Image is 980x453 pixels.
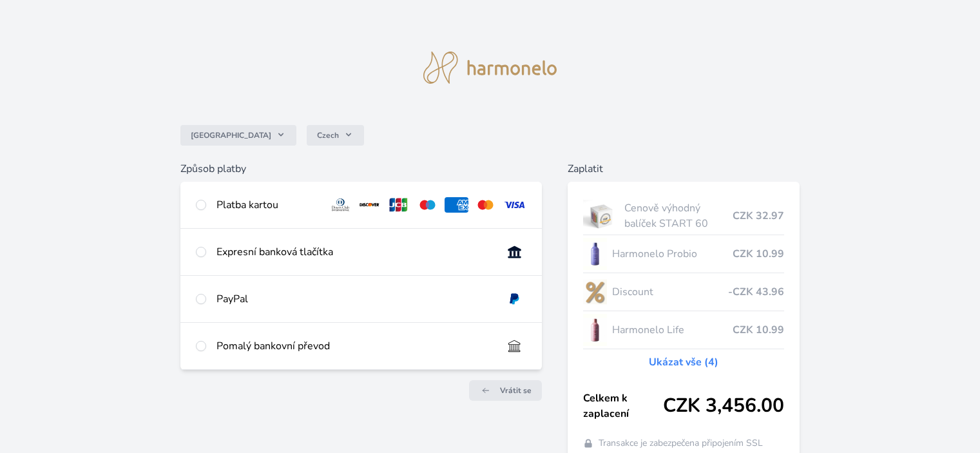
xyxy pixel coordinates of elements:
[612,322,732,338] span: Harmonelo Life
[307,125,364,146] button: Czech
[416,197,439,213] img: maestro.svg
[733,246,784,262] span: CZK 10.99
[583,238,608,270] img: CLEAN_PROBIO_se_stinem_x-lo.jpg
[423,52,557,84] img: logo.svg
[329,197,352,213] img: diners.svg
[583,390,663,421] span: Celkem k zaplacení
[612,246,732,262] span: Harmonelo Probio
[503,291,526,307] img: paypal.svg
[387,197,410,213] img: jcb.svg
[612,284,727,300] span: Discount
[583,314,608,346] img: CLEAN_LIFE_se_stinem_x-lo.jpg
[469,380,542,401] a: Vrátit se
[317,130,339,140] span: Czech
[599,437,763,450] span: Transakce je zabezpečena připojením SSL
[216,197,318,213] div: Platba kartou
[733,208,784,224] span: CZK 32.97
[503,244,526,260] img: onlineBanking_CZ.svg
[180,125,296,146] button: [GEOGRAPHIC_DATA]
[733,322,784,338] span: CZK 10.99
[445,197,468,213] img: amex.svg
[503,338,526,354] img: bankTransfer_IBAN.svg
[568,161,800,177] h6: Zaplatit
[649,354,718,370] a: Ukázat vše (4)
[503,197,526,213] img: visa.svg
[583,276,608,308] img: discount-lo.png
[474,197,497,213] img: mc.svg
[191,130,271,140] span: [GEOGRAPHIC_DATA]
[583,200,620,232] img: start.jpg
[358,197,381,213] img: discover.svg
[216,244,492,260] div: Expresní banková tlačítka
[500,385,532,396] span: Vrátit se
[216,291,492,307] div: PayPal
[216,338,492,354] div: Pomalý bankovní převod
[180,161,541,177] h6: Způsob platby
[663,394,784,418] span: CZK 3,456.00
[624,200,732,231] span: Cenově výhodný balíček START 60
[728,284,784,300] span: -CZK 43.96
